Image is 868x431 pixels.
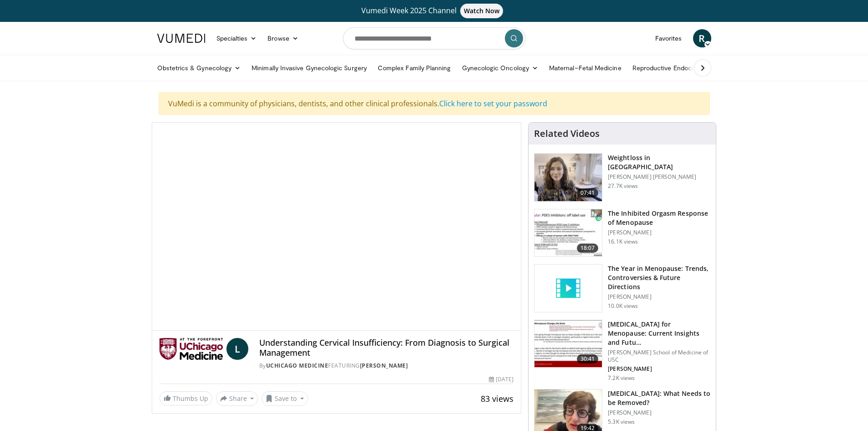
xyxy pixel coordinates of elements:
a: The Year in Menopause: Trends, Controversies & Future Directions [PERSON_NAME] 10.0K views [534,264,710,312]
p: [PERSON_NAME] [PERSON_NAME] [608,173,710,181]
p: [PERSON_NAME] [608,365,710,373]
h3: [MEDICAL_DATA]: What Needs to be Removed? [608,389,710,407]
h4: Related Videos [534,128,600,139]
button: Share [216,391,258,406]
h3: The Inhibited Orgasm Response of Menopause [608,209,710,227]
span: 18:07 [577,244,599,253]
img: UChicago Medicine [159,338,223,360]
a: UChicago Medicine [266,362,329,369]
a: Click here to set your password [439,99,547,109]
h3: Weightloss in [GEOGRAPHIC_DATA] [608,153,710,171]
span: 30:41 [577,354,599,363]
a: Obstetrics & Gynecology [152,59,247,77]
p: [PERSON_NAME] [608,293,710,301]
div: VuMedi is a community of physicians, dentists, and other clinical professionals. [159,92,710,115]
a: Thumbs Up [159,391,212,405]
p: 16.1K views [608,238,638,245]
a: Minimally Invasive Gynecologic Surgery [246,59,372,77]
h3: [MEDICAL_DATA] for Menopause: Current Insights and Futu… [608,320,710,347]
p: 27.7K views [608,182,638,190]
a: [PERSON_NAME] [360,362,408,369]
a: Favorites [650,29,688,47]
p: [PERSON_NAME] School of Medicine of USC [608,349,710,363]
a: R [693,29,711,47]
button: Save to [262,391,308,406]
p: 5.3K views [608,418,635,426]
img: 9983fed1-7565-45be-8934-aef1103ce6e2.150x105_q85_crop-smart_upscale.jpg [534,154,602,201]
p: [PERSON_NAME] [608,229,710,236]
p: 10.0K views [608,302,638,310]
a: Maternal–Fetal Medicine [544,59,627,77]
h4: Understanding Cervical Insufficiency: From Diagnosis to Surgical Management [259,338,514,358]
a: Specialties [211,29,262,47]
p: [PERSON_NAME] [608,409,710,416]
a: Gynecologic Oncology [457,59,544,77]
a: L [226,338,248,360]
span: 83 views [481,393,514,404]
a: Reproductive Endocrinology & [MEDICAL_DATA] [627,59,780,77]
a: 18:07 The Inhibited Orgasm Response of Menopause [PERSON_NAME] 16.1K views [534,209,710,257]
a: Vumedi Week 2025 ChannelWatch Now [159,4,710,18]
p: 7.2K views [608,374,635,382]
img: video_placeholder_short.svg [534,265,602,312]
h3: The Year in Menopause: Trends, Controversies & Future Directions [608,264,710,291]
img: 47271b8a-94f4-49c8-b914-2a3d3af03a9e.150x105_q85_crop-smart_upscale.jpg [534,320,602,368]
video-js: Video Player [152,123,521,331]
div: By FEATURING [259,362,514,370]
span: Watch Now [460,4,503,18]
img: VuMedi Logo [157,34,205,43]
span: 07:41 [577,188,599,197]
a: 07:41 Weightloss in [GEOGRAPHIC_DATA] [PERSON_NAME] [PERSON_NAME] 27.7K views [534,153,710,202]
a: Browse [262,29,304,47]
img: 283c0f17-5e2d-42ba-a87c-168d447cdba4.150x105_q85_crop-smart_upscale.jpg [534,209,602,257]
a: 30:41 [MEDICAL_DATA] for Menopause: Current Insights and Futu… [PERSON_NAME] School of Medicine o... [534,320,710,382]
input: Search topics, interventions [343,27,525,49]
a: Complex Family Planning [372,59,457,77]
div: [DATE] [489,375,514,384]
